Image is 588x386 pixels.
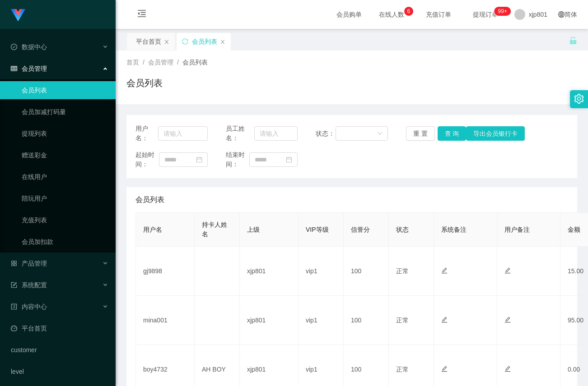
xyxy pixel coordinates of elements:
[164,39,169,45] i: 图标: close
[126,0,157,29] i: 图标: menu-fold
[254,126,298,141] input: 请输入
[316,129,336,138] span: 状态：
[558,11,565,18] i: 图标: global
[344,247,389,296] td: 100
[11,65,47,72] span: 会员管理
[404,7,413,16] sup: 6
[574,94,584,104] i: 图标: setting
[135,150,159,169] span: 起始时间：
[374,11,409,18] span: 在线人数
[143,59,145,66] span: /
[136,33,161,50] div: 平台首页
[143,226,162,233] span: 用户名
[441,366,448,372] i: 图标: edit
[351,226,370,233] span: 信誉分
[177,59,179,66] span: /
[396,226,409,233] span: 状态
[240,296,299,345] td: xjp801
[504,226,530,233] span: 用户备注
[569,37,577,45] i: 图标: unlock
[299,247,344,296] td: vip1
[196,156,202,163] i: 图标: calendar
[22,81,108,99] a: 会员列表
[22,189,108,207] a: 陪玩用户
[135,194,164,205] span: 会员列表
[126,76,163,90] h1: 会员列表
[495,7,511,16] sup: 266
[202,221,227,238] span: 持卡人姓名
[22,103,108,121] a: 会员加减打码量
[11,281,47,289] span: 系统配置
[466,126,525,141] button: 导出会员银行卡
[220,39,225,45] i: 图标: close
[136,296,195,345] td: mina001
[11,363,108,381] a: level
[421,11,456,18] span: 充值订单
[11,260,17,267] i: 图标: appstore-o
[192,33,217,50] div: 会员列表
[11,65,17,72] i: 图标: table
[11,303,17,310] i: 图标: profile
[396,267,409,275] span: 正常
[344,296,389,345] td: 100
[441,226,467,233] span: 系统备注
[11,260,47,267] span: 产品管理
[226,150,249,169] span: 结束时间：
[11,319,108,337] a: 图标: dashboard平台首页
[504,366,511,372] i: 图标: edit
[182,38,188,45] i: 图标: sync
[22,233,108,251] a: 会员加扣款
[306,226,329,233] span: VIP等级
[126,59,139,66] span: 首页
[158,126,207,141] input: 请输入
[396,366,409,373] span: 正常
[22,146,108,164] a: 赠送彩金
[182,59,208,66] span: 会员列表
[148,59,173,66] span: 会员管理
[11,43,47,51] span: 数据中心
[11,44,17,50] i: 图标: check-circle-o
[22,211,108,229] a: 充值列表
[438,126,467,141] button: 查 询
[504,267,511,274] i: 图标: edit
[136,247,195,296] td: gj9898
[11,341,108,359] a: customer
[377,131,383,137] i: 图标: down
[299,296,344,345] td: vip1
[247,226,260,233] span: 上级
[441,267,448,274] i: 图标: edit
[406,126,435,141] button: 重 置
[135,124,158,143] span: 用户名：
[11,303,47,310] span: 内容中心
[22,168,108,186] a: 在线用户
[468,11,503,18] span: 提现订单
[286,156,292,163] i: 图标: calendar
[226,124,255,143] span: 员工姓名：
[11,282,17,288] i: 图标: form
[22,124,108,142] a: 提现列表
[407,7,410,16] p: 6
[568,226,580,233] span: 金额
[240,247,299,296] td: xjp801
[11,9,25,22] img: logo.9652507e.png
